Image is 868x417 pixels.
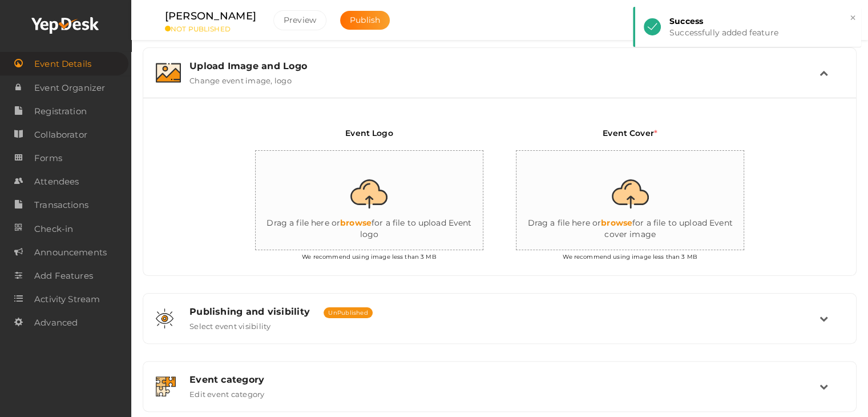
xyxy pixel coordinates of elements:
[34,241,107,264] span: Announcements
[149,390,850,401] a: Event category Edit event category
[34,288,100,311] span: Activity Stream
[34,123,87,146] span: Collaborator
[350,15,380,25] span: Publish
[34,100,87,123] span: Registration
[34,77,105,99] span: Event Organizer
[189,61,819,71] div: Upload Image and Logo
[189,306,310,317] span: Publishing and visibility
[189,385,265,399] label: Edit event category
[156,376,176,396] img: category.svg
[34,147,62,170] span: Forms
[849,11,857,25] button: ×
[34,53,91,75] span: Event Details
[247,250,491,261] p: We recommend using image less than 3 MB
[324,307,373,318] span: UnPublished
[189,317,271,331] label: Select event visibility
[34,311,78,334] span: Advanced
[508,250,752,261] p: We recommend using image less than 3 MB
[669,27,853,38] div: Successfully added feature
[34,264,93,287] span: Add Features
[149,77,850,87] a: Upload Image and Logo Change event image, logo
[603,127,657,147] label: Event Cover
[345,127,393,147] label: Event Logo
[165,8,256,25] label: [PERSON_NAME]
[189,374,819,385] div: Event category
[34,170,79,193] span: Attendees
[189,71,292,85] label: Change event image, logo
[34,218,73,240] span: Check-in
[156,308,173,328] img: shared-vision.svg
[34,194,88,216] span: Transactions
[340,11,390,30] button: Publish
[669,15,853,27] div: Success
[273,10,326,30] button: Preview
[149,322,850,333] a: Publishing and visibility UnPublished Select event visibility
[156,63,181,83] img: image.svg
[165,25,256,33] small: NOT PUBLISHED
